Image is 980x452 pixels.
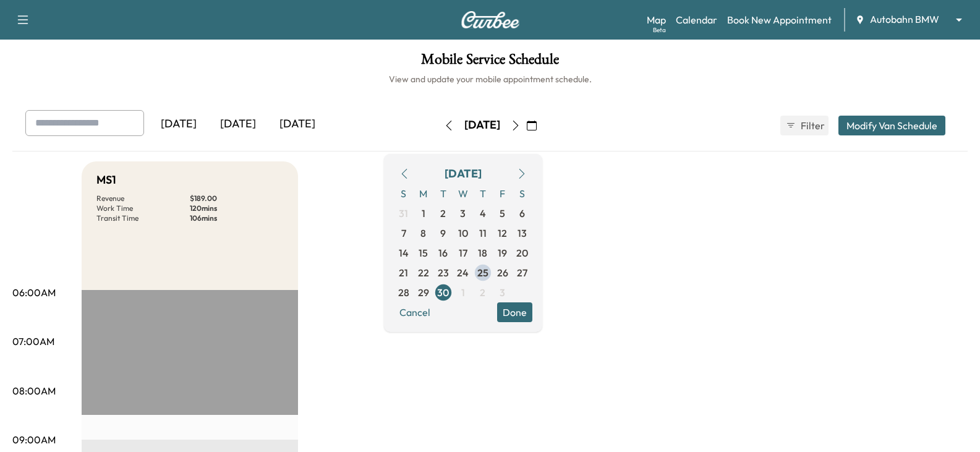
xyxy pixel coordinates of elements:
button: Modify Van Schedule [838,116,945,135]
p: 120 mins [190,203,283,213]
p: 08:00AM [12,383,56,398]
span: 29 [418,285,429,300]
button: Cancel [394,302,436,322]
a: Calendar [676,12,717,27]
span: 28 [398,285,409,300]
span: 2 [440,206,446,221]
span: 15 [419,245,428,260]
p: Work Time [96,203,190,213]
span: 24 [457,265,469,280]
span: 8 [420,226,426,241]
p: 09:00AM [12,432,56,447]
span: 30 [437,285,449,300]
span: 19 [498,245,507,260]
span: 1 [422,206,425,221]
span: 12 [498,226,507,241]
p: 06:00AM [12,285,56,300]
div: Beta [653,25,666,35]
h6: View and update your mobile appointment schedule. [12,73,968,85]
button: Done [497,302,532,322]
span: 20 [516,245,528,260]
span: M [414,184,433,203]
span: Filter [801,118,823,133]
span: 16 [438,245,448,260]
span: 31 [399,206,408,221]
h5: MS1 [96,171,116,189]
div: [DATE] [268,110,327,139]
span: 21 [399,265,408,280]
span: 3 [500,285,505,300]
span: 13 [518,226,527,241]
span: 2 [480,285,485,300]
span: 3 [460,206,466,221]
span: 9 [440,226,446,241]
p: 07:00AM [12,334,54,349]
span: 14 [399,245,409,260]
div: [DATE] [445,165,482,182]
span: T [473,184,493,203]
span: F [493,184,513,203]
span: 10 [458,226,468,241]
a: Book New Appointment [727,12,832,27]
span: S [513,184,532,203]
img: Curbee Logo [461,11,520,28]
span: 17 [459,245,467,260]
span: 27 [517,265,527,280]
button: Filter [780,116,829,135]
a: MapBeta [647,12,666,27]
span: S [394,184,414,203]
span: T [433,184,453,203]
span: 11 [479,226,487,241]
span: 23 [438,265,449,280]
span: 5 [500,206,505,221]
div: [DATE] [208,110,268,139]
span: 1 [461,285,465,300]
div: [DATE] [149,110,208,139]
span: 18 [478,245,487,260]
span: 26 [497,265,508,280]
p: $ 189.00 [190,194,283,203]
p: Transit Time [96,213,190,223]
span: 25 [477,265,488,280]
p: Revenue [96,194,190,203]
p: 106 mins [190,213,283,223]
div: [DATE] [464,117,500,133]
h1: Mobile Service Schedule [12,52,968,73]
span: 6 [519,206,525,221]
span: Autobahn BMW [870,12,939,27]
span: 4 [480,206,486,221]
span: 22 [418,265,429,280]
span: 7 [401,226,406,241]
span: W [453,184,473,203]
